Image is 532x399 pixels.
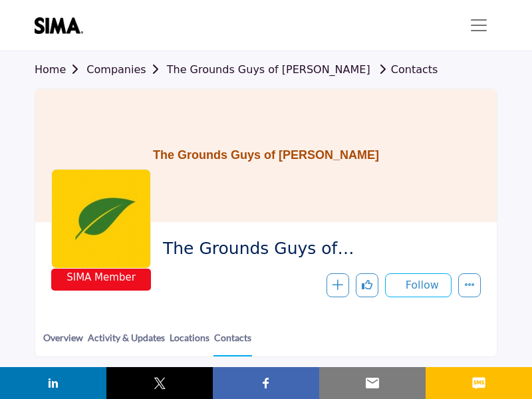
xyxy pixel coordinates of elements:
[86,63,166,76] a: Companies
[152,375,168,391] img: twitter sharing button
[458,273,481,297] button: More details
[258,375,274,391] img: facebook sharing button
[45,375,61,391] img: linkedin sharing button
[153,89,379,222] h1: The Grounds Guys of [PERSON_NAME]
[163,238,471,260] span: The Grounds Guys of McHenry
[385,273,452,297] button: Follow
[471,375,487,391] img: sms sharing button
[364,375,380,391] img: email sharing button
[35,17,90,34] img: site Logo
[169,331,210,355] a: Locations
[43,331,84,355] a: Overview
[356,273,378,297] button: Like
[213,331,252,356] a: Contacts
[167,63,370,76] a: The Grounds Guys of [PERSON_NAME]
[35,63,86,76] a: Home
[66,270,136,285] span: SIMA Member
[374,63,438,76] a: Contacts
[87,331,166,355] a: Activity & Updates
[460,12,497,39] button: Toggle navigation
